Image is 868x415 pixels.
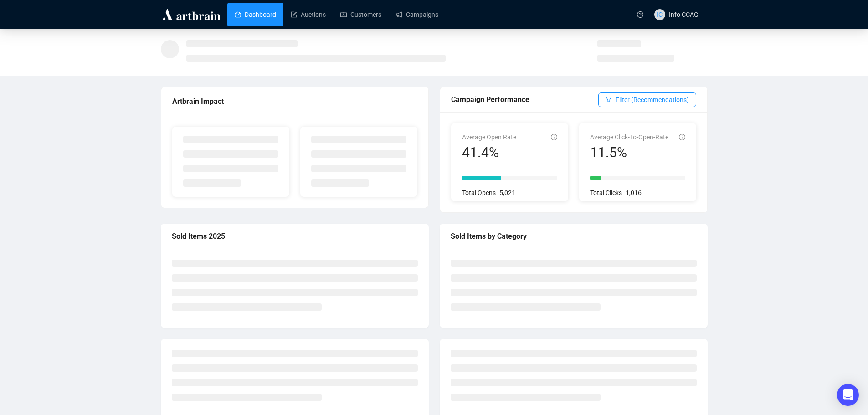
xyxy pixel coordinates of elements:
div: Sold Items by Category [451,231,697,242]
div: 11.5% [590,144,668,161]
span: Average Click-To-Open-Rate [590,133,668,141]
span: Total Opens [462,189,496,196]
span: Info CCAG [669,11,699,18]
span: Filter (Recommendations) [616,95,689,105]
button: Filter (Recommendations) [598,92,696,107]
span: filter [606,96,612,102]
div: 41.4% [462,144,516,161]
div: Campaign Performance [451,94,598,105]
span: question-circle [637,11,643,18]
a: Customers [340,3,381,26]
span: Average Open Rate [462,133,516,141]
a: Auctions [291,3,326,26]
img: logo [161,7,222,22]
span: IC [657,10,663,20]
span: info-circle [551,134,557,140]
div: Open Intercom Messenger [837,384,859,406]
a: Dashboard [235,3,276,26]
span: 1,016 [626,189,642,196]
span: 5,021 [499,189,515,196]
a: Campaigns [396,3,438,26]
span: info-circle [679,134,685,140]
div: Sold Items 2025 [172,231,418,242]
span: Total Clicks [590,189,622,196]
div: Artbrain Impact [172,96,417,107]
